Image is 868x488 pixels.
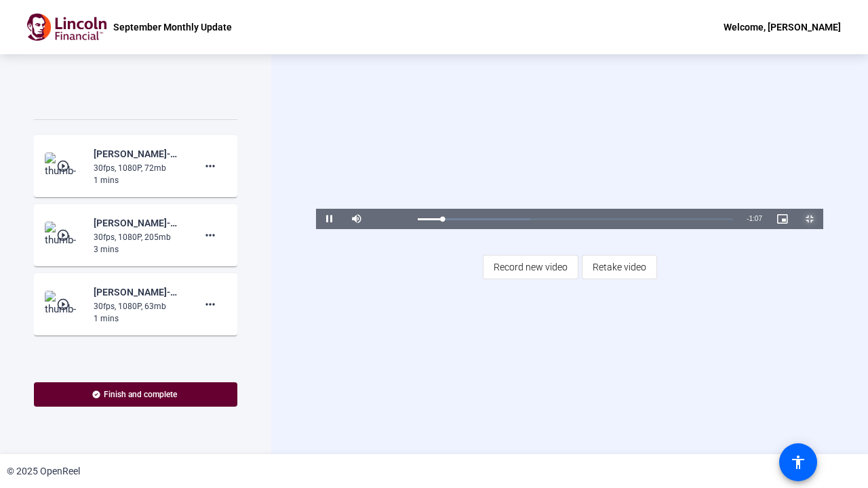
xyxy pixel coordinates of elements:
div: Progress Bar [418,218,733,220]
p: September Monthly Update [113,19,232,35]
div: 1 mins [94,174,184,186]
div: 30fps, 1080P, 63mb [94,300,184,312]
button: Exit Fullscreen [796,209,823,229]
div: 30fps, 1080P, 205mb [94,231,184,243]
span: - [747,215,749,222]
div: 30fps, 1080P, 72mb [94,162,184,174]
mat-icon: accessibility [790,454,806,470]
img: thumb-nail [45,152,85,180]
button: Mute [343,209,370,229]
span: 1:07 [749,215,762,222]
mat-icon: more_horiz [202,296,218,312]
mat-icon: play_circle_outline [56,159,73,173]
mat-icon: play_circle_outline [56,298,73,311]
div: [PERSON_NAME]-MoneyGuard Marketing Minute-September Monthly Update-1756745433089-webcam [94,146,184,162]
div: 3 mins [94,243,184,256]
div: [PERSON_NAME]-MoneyGuard Marketing Minute-September Monthly Update-1756744874065-webcam [94,284,184,300]
span: Record new video [494,254,568,280]
span: Finish and complete [104,389,177,400]
img: thumb-nail [45,222,85,249]
div: 1 mins [94,312,184,325]
img: OpenReel logo [27,14,106,41]
img: thumb-nail [45,291,85,318]
button: Record new video [483,255,578,279]
mat-icon: more_horiz [202,227,218,243]
button: Finish and complete [34,382,237,407]
div: Welcome, [PERSON_NAME] [724,19,841,35]
button: Picture-in-Picture [769,209,796,229]
mat-icon: play_circle_outline [56,228,73,242]
mat-icon: more_horiz [202,158,218,174]
button: Pause [316,209,343,229]
div: [PERSON_NAME]-MoneyGuard Marketing Minute-September Monthly Update-1756745185722-webcam [94,215,184,231]
div: © 2025 OpenReel [7,464,80,479]
span: Retake video [593,254,646,280]
button: Retake video [582,255,657,279]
